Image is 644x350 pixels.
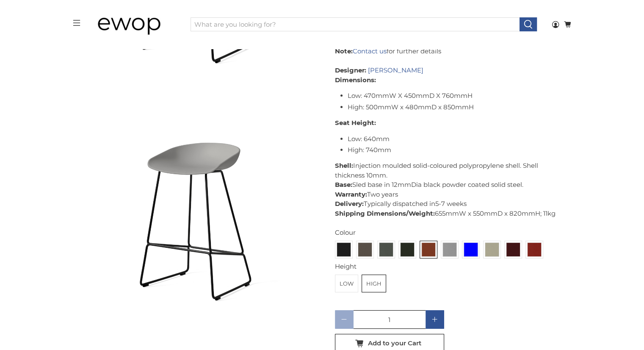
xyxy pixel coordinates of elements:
[191,17,520,32] input: What are you looking for?
[362,275,386,292] label: High
[364,200,435,208] span: Typically dispatched in
[81,75,310,303] a: HAY About A Stool AAS38 Concrete Grey with Black Powder Coated Solid Steel Base
[335,161,353,169] strong: Shell:
[368,339,421,347] span: Add to your Cart
[335,119,376,127] strong: Seat Height:
[335,47,353,55] strong: Note:
[335,76,376,84] strong: Dimensions:
[335,161,564,218] p: Injection moulded solid-coloured polypropylene shell. Shell thickness 10mm. Sled base in 12mmDia ...
[335,47,564,85] p: for further details
[348,134,564,144] li: Low: 640mm
[348,91,564,101] li: Low: 470mmW X 450mmD X 760mmH
[348,145,564,155] li: High: 740mm
[353,47,387,55] a: Contact us
[335,262,564,272] div: Height
[335,275,358,292] label: Low
[335,228,564,238] div: Colour
[335,181,352,189] strong: Base:
[348,102,564,112] li: High: 500mmW x 480mmD x 850mmH
[335,209,435,217] strong: Shipping Dimensions/Weight:
[335,190,367,198] strong: Warranty:
[335,66,366,74] strong: Designer:
[335,200,364,208] strong: Delivery:
[368,66,423,74] a: [PERSON_NAME]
